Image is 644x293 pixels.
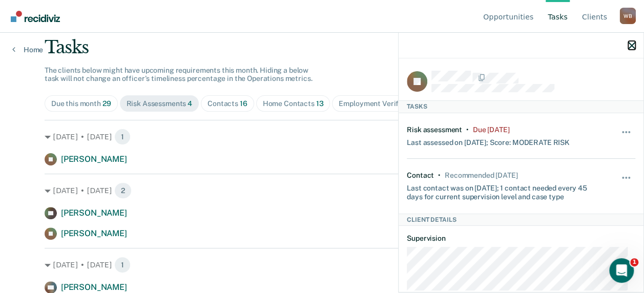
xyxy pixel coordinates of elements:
a: Home [12,45,43,54]
span: 1 [114,129,131,145]
div: Contact [407,171,434,180]
div: [DATE] • [DATE] [45,182,599,199]
div: Last contact was on [DATE]; 1 contact needed every 45 days for current supervision level and case... [407,180,597,201]
div: W B [619,8,636,24]
div: [DATE] • [DATE] [45,129,599,145]
div: Contacts [207,99,247,108]
span: [PERSON_NAME] [61,154,127,164]
div: • [438,171,441,180]
span: 4 [188,99,192,108]
span: 1 [630,258,638,266]
span: 1 [114,257,131,273]
div: [DATE] • [DATE] [45,257,599,273]
div: Employment Verification [339,99,431,108]
span: 13 [316,99,324,108]
div: Tasks [399,100,643,113]
div: Client Details [399,214,643,226]
div: Recommended in 23 days [445,171,517,180]
div: Last assessed on [DATE]; Score: MODERATE RISK [407,134,570,147]
img: Recidiviz [11,11,60,22]
div: Risk Assessments [127,99,193,108]
button: Profile dropdown button [619,8,636,24]
div: Due this month [51,99,111,108]
span: [PERSON_NAME] [61,228,127,238]
span: 2 [114,182,132,199]
div: Due 6 months ago [473,125,510,134]
span: [PERSON_NAME] [61,282,127,292]
iframe: Intercom live chat [609,258,634,283]
dt: Supervision [407,234,635,243]
div: Home Contacts [263,99,324,108]
span: The clients below might have upcoming requirements this month. Hiding a below task will not chang... [45,66,313,83]
div: Tasks [45,37,599,58]
span: [PERSON_NAME] [61,208,127,218]
span: 16 [240,99,247,108]
span: 29 [102,99,111,108]
div: • [466,125,469,134]
div: Risk assessment [407,125,462,134]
